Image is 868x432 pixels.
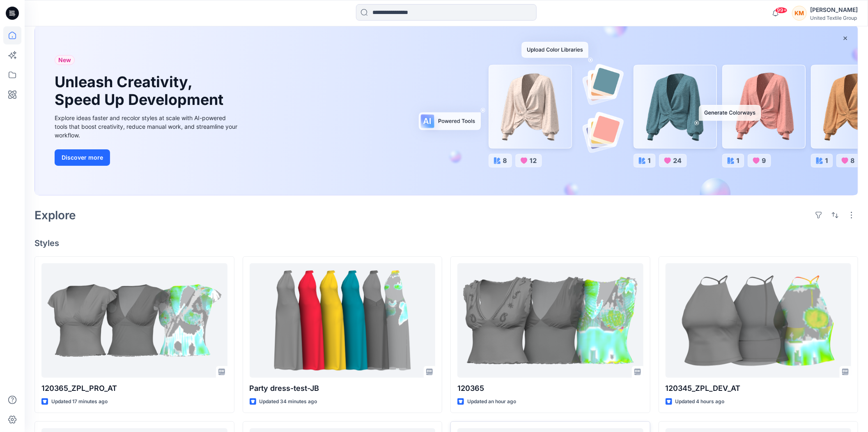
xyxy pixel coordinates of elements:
[467,397,516,406] p: Updated an hour ago
[250,383,436,394] p: Party dress-test-JB
[41,383,227,394] p: 120365_ZPL_PRO_AT
[792,6,807,21] div: KM
[775,7,788,14] span: 99+
[58,55,71,65] span: New
[55,149,110,166] button: Discover more
[41,263,227,378] a: 120365_ZPL_PRO_AT
[55,114,239,139] div: Explore ideas faster and recolor styles at scale with AI-powered tools that boost creativity, red...
[666,383,852,394] p: 120345_ZPL_DEV_AT
[34,238,858,248] h4: Styles
[259,397,317,406] p: Updated 34 minutes ago
[457,263,643,378] a: 120365
[675,397,725,406] p: Updated 4 hours ago
[457,383,643,394] p: 120365
[810,5,858,15] div: [PERSON_NAME]
[34,209,76,222] h2: Explore
[55,73,227,109] h1: Unleash Creativity, Speed Up Development
[250,263,436,378] a: Party dress-test-JB
[810,15,858,21] div: United Textile Group
[55,149,239,166] a: Discover more
[51,397,108,406] p: Updated 17 minutes ago
[666,263,852,378] a: 120345_ZPL_DEV_AT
